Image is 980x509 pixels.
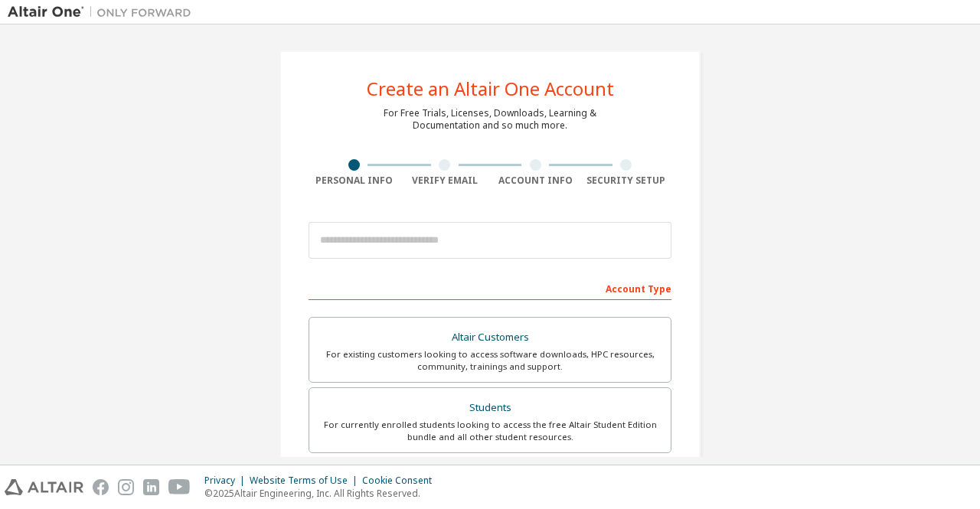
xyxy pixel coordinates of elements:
[318,348,661,373] div: For existing customers looking to access software downloads, HPC resources, community, trainings ...
[309,276,671,300] div: Account Type
[309,175,400,187] div: Personal Info
[362,475,441,487] div: Cookie Consent
[204,487,441,500] p: © 2025 Altair Engineering, Inc. All Rights Reserved.
[581,175,672,187] div: Security Setup
[367,80,614,98] div: Create an Altair One Account
[8,5,199,20] img: Altair One
[250,475,362,487] div: Website Terms of Use
[168,479,191,495] img: youtube.svg
[384,107,596,132] div: For Free Trials, Licenses, Downloads, Learning & Documentation and so much more.
[318,327,661,348] div: Altair Customers
[490,175,581,187] div: Account Info
[400,175,491,187] div: Verify Email
[204,475,250,487] div: Privacy
[318,397,661,419] div: Students
[143,479,159,495] img: linkedin.svg
[93,479,109,495] img: facebook.svg
[118,479,134,495] img: instagram.svg
[5,479,83,495] img: altair_logo.svg
[318,419,661,443] div: For currently enrolled students looking to access the free Altair Student Edition bundle and all ...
